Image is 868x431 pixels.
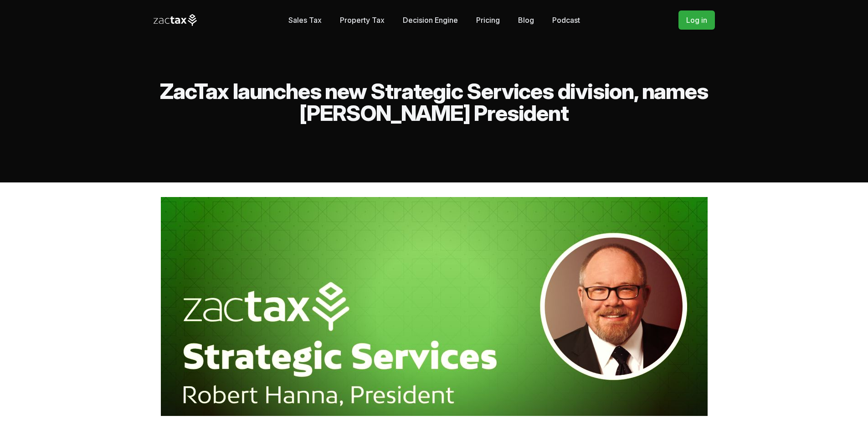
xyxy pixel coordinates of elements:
img: hanna-strategic-services.jpg [161,197,708,416]
a: Decision Engine [403,11,458,29]
a: Log in [678,10,715,30]
a: Property Tax [340,11,385,29]
h2: ZacTax launches new Strategic Services division, names [PERSON_NAME] President [154,80,715,124]
a: Sales Tax [288,11,322,29]
a: Podcast [552,11,580,29]
a: Blog [518,11,534,29]
a: Pricing [476,11,500,29]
